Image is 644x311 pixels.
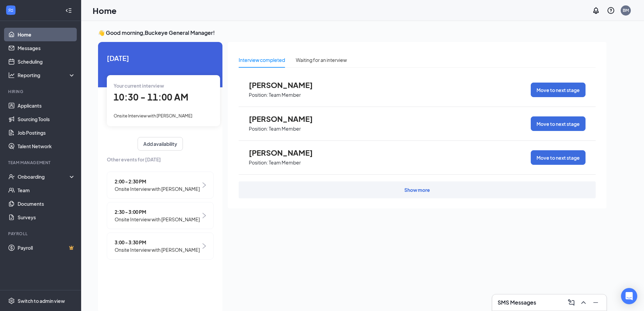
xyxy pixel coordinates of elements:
[8,89,74,94] div: Hiring
[531,116,586,131] button: Move to next stage
[18,241,75,254] a: PayrollCrown
[249,81,323,89] span: [PERSON_NAME]
[115,239,200,246] span: 3:00 - 3:30 PM
[621,288,637,304] div: Open Intercom Messenger
[115,178,200,185] span: 2:00 - 2:30 PM
[18,210,75,224] a: Surveys
[8,72,15,79] svg: Analysis
[8,297,15,304] svg: Settings
[18,173,70,180] div: Onboarding
[239,56,285,64] div: Interview completed
[18,28,75,41] a: Home
[249,92,268,98] p: Position:
[65,7,72,14] svg: Collapse
[623,7,629,13] div: BM
[566,297,577,308] button: ComposeMessage
[579,298,588,307] svg: ChevronUp
[18,139,75,153] a: Talent Network
[98,29,606,37] h3: 👋 Good morning, Buckeye General Manager !
[18,41,75,55] a: Messages
[404,186,430,193] div: Show more
[592,6,600,15] svg: Notifications
[114,83,164,89] span: Your current interview
[249,159,268,166] p: Position:
[138,137,183,151] button: Add availability
[18,72,76,79] div: Reporting
[115,185,200,193] span: Onsite Interview with [PERSON_NAME]
[8,231,74,237] div: Payroll
[8,173,15,180] svg: UserCheck
[269,159,301,166] p: Team Member
[18,55,75,68] a: Scheduling
[114,91,188,103] span: 10:30 - 11:00 AM
[107,53,214,63] span: [DATE]
[269,126,301,132] p: Team Member
[7,7,14,14] svg: WorkstreamLogo
[531,150,586,165] button: Move to next stage
[592,298,600,307] svg: Minimize
[269,92,301,98] p: Team Member
[114,113,192,118] span: Onsite Interview with [PERSON_NAME]
[249,126,268,132] p: Position:
[18,99,75,112] a: Applicants
[8,160,74,165] div: Team Management
[249,148,323,157] span: [PERSON_NAME]
[567,298,575,307] svg: ComposeMessage
[18,183,75,197] a: Team
[107,156,214,163] span: Other events for [DATE]
[498,299,536,306] h3: SMS Messages
[578,297,589,308] button: ChevronUp
[249,114,323,123] span: [PERSON_NAME]
[115,246,200,253] span: Onsite Interview with [PERSON_NAME]
[590,297,601,308] button: Minimize
[18,297,65,304] div: Switch to admin view
[18,197,75,210] a: Documents
[115,216,200,223] span: Onsite Interview with [PERSON_NAME]
[296,56,347,64] div: Waiting for an interview
[93,5,117,16] h1: Home
[115,208,200,216] span: 2:30 - 3:00 PM
[18,112,75,126] a: Sourcing Tools
[607,6,615,15] svg: QuestionInfo
[18,126,75,139] a: Job Postings
[531,83,586,97] button: Move to next stage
